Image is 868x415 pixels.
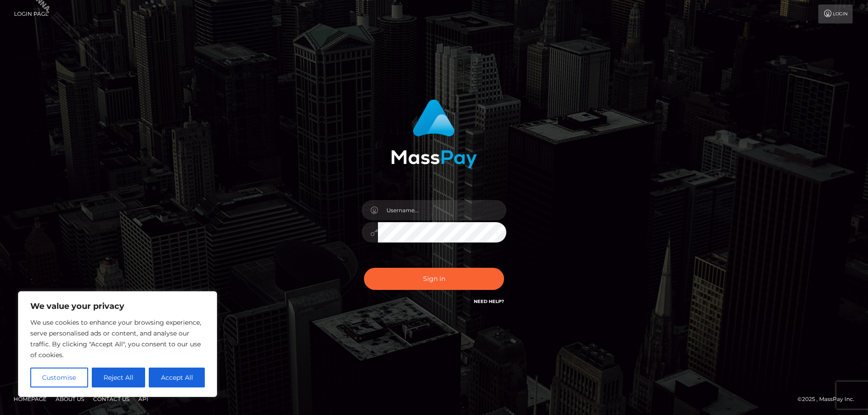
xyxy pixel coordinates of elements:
[149,368,205,387] button: Accept All
[30,368,88,387] button: Customise
[52,392,88,406] a: About Us
[18,291,217,397] div: We value your privacy
[797,394,861,404] div: © 2025 , MassPay Inc.
[135,392,152,406] a: API
[10,392,50,406] a: Homepage
[378,200,506,220] input: Username...
[30,301,205,312] p: We value your privacy
[90,392,133,406] a: Contact Us
[14,5,49,23] a: Login Page
[818,5,853,23] a: Login
[364,268,504,290] button: Sign in
[30,317,205,360] p: We use cookies to enhance your browsing experience, serve personalised ads or content, and analys...
[391,99,477,168] img: MassPay Login
[92,368,146,387] button: Reject All
[474,298,504,304] a: Need Help?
